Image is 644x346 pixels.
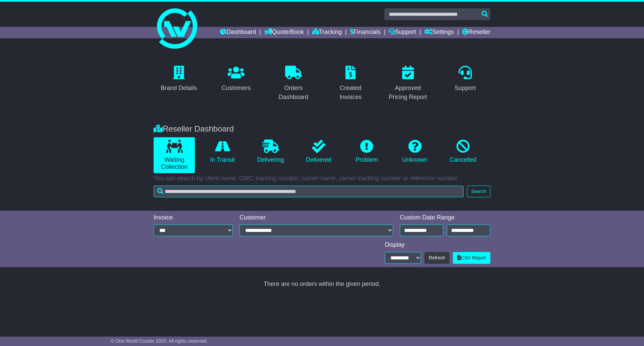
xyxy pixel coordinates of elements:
[161,84,197,93] div: Brand Details
[268,63,319,104] a: Orders Dashboard
[442,137,484,166] a: Cancelled
[202,137,243,166] a: In Transit
[312,27,342,38] a: Tracking
[424,27,454,38] a: Settings
[250,137,291,166] a: Delivering
[467,186,490,197] button: Search
[221,84,251,93] div: Customers
[346,137,387,166] a: Problem
[154,281,490,288] div: There are no orders within the given period.
[220,27,256,38] a: Dashboard
[383,63,433,104] a: Approved Pricing Report
[350,27,381,38] a: Financials
[385,241,490,249] div: Display
[453,252,490,264] a: CSV Report
[450,63,480,95] a: Support
[217,63,255,95] a: Customers
[400,214,490,221] div: Custom Date Range
[154,137,195,173] a: Waiting Collection
[325,63,376,104] a: Created Invoices
[154,214,233,221] div: Invoice
[424,252,449,264] button: Refresh
[387,84,429,102] div: Approved Pricing Report
[156,63,201,95] a: Brand Details
[330,84,372,102] div: Created Invoices
[239,214,393,221] div: Customer
[264,27,304,38] a: Quote/Book
[394,137,435,166] a: Unknown
[111,338,208,344] span: © One World Courier 2025. All rights reserved.
[154,175,490,182] p: You can search by client name, OWC tracking number, carrier name, carrier tracking number or refe...
[272,84,314,102] div: Orders Dashboard
[454,84,476,93] div: Support
[389,27,416,38] a: Support
[150,124,494,134] div: Reseller Dashboard
[298,137,339,166] a: Delivered
[462,27,490,38] a: Reseller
